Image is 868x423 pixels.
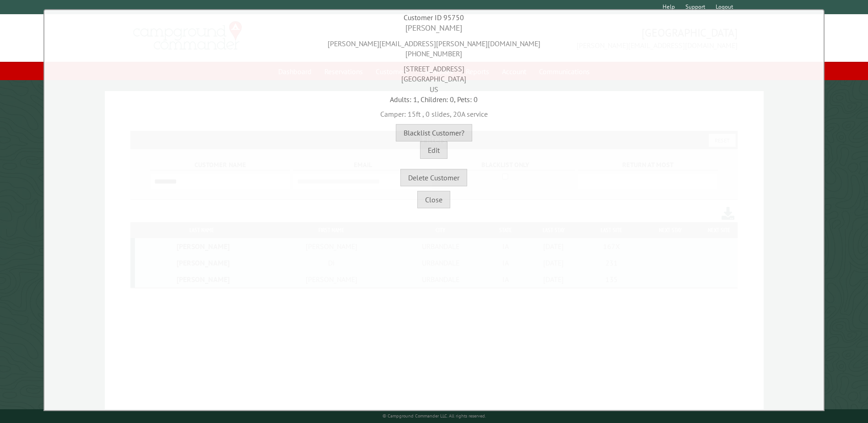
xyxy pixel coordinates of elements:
[417,191,450,208] button: Close
[47,94,821,104] div: Adults: 1, Children: 0, Pets: 0
[420,141,447,159] button: Edit
[47,22,821,34] div: [PERSON_NAME]
[47,12,821,22] div: Customer ID 95750
[396,124,472,141] button: Blacklist Customer?
[47,104,821,119] div: Camper: 15ft , 0 slides, 20A service
[47,59,821,94] div: [STREET_ADDRESS] [GEOGRAPHIC_DATA] US
[383,413,486,419] small: © Campground Commander LLC. All rights reserved.
[400,169,467,186] button: Delete Customer
[47,34,821,59] div: [PERSON_NAME][EMAIL_ADDRESS][PERSON_NAME][DOMAIN_NAME] [PHONE_NUMBER]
